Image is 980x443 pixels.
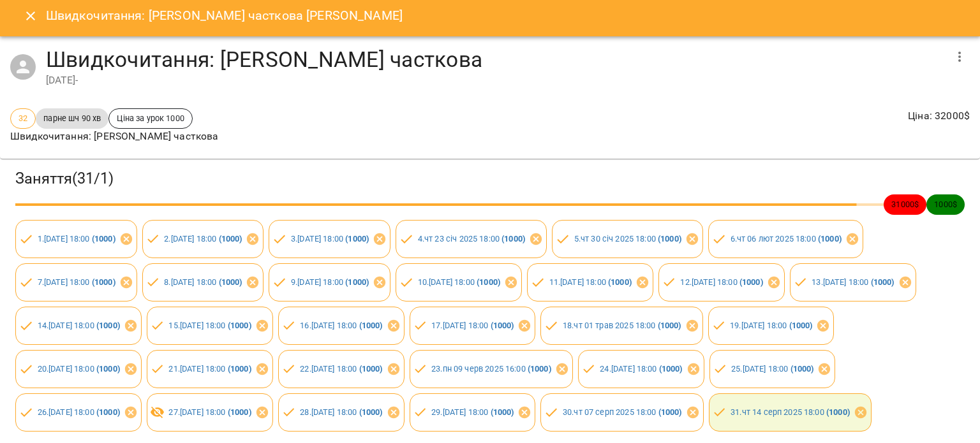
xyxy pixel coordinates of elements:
a: 20.[DATE] 18:00 (1000) [38,364,120,374]
a: 23.пн 09 черв 2025 16:00 (1000) [431,364,551,374]
div: 21.[DATE] 18:00 (1000) [147,350,273,388]
div: 10.[DATE] 18:00 (1000) [396,263,522,301]
div: 7.[DATE] 18:00 (1000) [15,263,137,301]
b: ( 1000 ) [528,364,551,374]
b: ( 1000 ) [491,321,514,330]
b: ( 1000 ) [608,277,632,287]
a: 27.[DATE] 18:00 (1000) [168,407,251,417]
h4: Швидкочитання: [PERSON_NAME] часткова [46,47,944,73]
b: ( 1000 ) [228,321,251,330]
b: ( 1000 ) [789,321,813,330]
div: 6.чт 06 лют 2025 18:00 (1000) [708,220,863,258]
div: 27.[DATE] 18:00 (1000) [147,393,273,432]
b: ( 1000 ) [359,364,383,374]
a: 28.[DATE] 18:00 (1000) [300,407,382,417]
div: 12.[DATE] 18:00 (1000) [658,263,785,301]
a: 5.чт 30 січ 2025 18:00 (1000) [574,234,681,243]
b: ( 1000 ) [658,321,681,330]
b: ( 1000 ) [96,407,120,417]
div: 25.[DATE] 18:00 (1000) [709,350,836,388]
a: 3.[DATE] 18:00 (1000) [291,234,369,243]
div: 28.[DATE] 18:00 (1000) [278,393,405,432]
a: 1.[DATE] 18:00 (1000) [38,234,115,243]
b: ( 1000 ) [228,407,251,417]
span: парне шч 90 хв [36,112,108,124]
span: 1000 $ [926,198,965,210]
div: 15.[DATE] 18:00 (1000) [147,307,273,345]
div: 1.[DATE] 18:00 (1000) [15,220,137,258]
b: ( 1000 ) [359,407,383,417]
div: 31.чт 14 серп 2025 18:00 (1000) [709,393,872,432]
h6: Швидкочитання: [PERSON_NAME] часткова [PERSON_NAME] [46,6,403,25]
div: 18.чт 01 трав 2025 18:00 (1000) [540,307,702,345]
div: 19.[DATE] 18:00 (1000) [708,307,835,345]
a: 30.чт 07 серп 2025 18:00 (1000) [563,407,682,417]
a: 7.[DATE] 18:00 (1000) [38,277,115,287]
b: ( 1000 ) [219,277,242,287]
div: 29.[DATE] 18:00 (1000) [410,393,536,432]
a: 9.[DATE] 18:00 (1000) [291,277,369,287]
a: 26.[DATE] 18:00 (1000) [38,407,120,417]
a: 19.[DATE] 18:00 (1000) [730,321,812,330]
h3: Заняття ( 31 / 1 ) [15,169,965,189]
b: ( 1000 ) [96,364,120,374]
b: ( 1000 ) [739,277,763,287]
b: ( 1000 ) [477,277,500,287]
b: ( 1000 ) [658,407,682,417]
div: 16.[DATE] 18:00 (1000) [278,307,405,345]
a: 8.[DATE] 18:00 (1000) [164,277,242,287]
b: ( 1000 ) [92,234,115,243]
button: Close [15,1,46,31]
p: Ціна : 32000 $ [908,108,970,124]
a: 10.[DATE] 18:00 (1000) [418,277,500,287]
b: ( 1000 ) [826,407,850,417]
div: 5.чт 30 січ 2025 18:00 (1000) [552,220,703,258]
div: 22.[DATE] 18:00 (1000) [278,350,405,388]
a: 14.[DATE] 18:00 (1000) [38,321,120,330]
span: Ціна за урок 1000 [109,112,192,124]
a: 12.[DATE] 18:00 (1000) [680,277,762,287]
a: 21.[DATE] 18:00 (1000) [168,364,251,374]
div: [DATE] - [46,73,944,88]
b: ( 1000 ) [359,321,383,330]
a: 18.чт 01 трав 2025 18:00 (1000) [563,321,681,330]
div: 9.[DATE] 18:00 (1000) [269,263,390,301]
b: ( 1000 ) [228,364,251,374]
a: 15.[DATE] 18:00 (1000) [168,321,251,330]
p: Швидкочитання: [PERSON_NAME] часткова [10,129,218,144]
a: 22.[DATE] 18:00 (1000) [300,364,382,374]
div: 2.[DATE] 18:00 (1000) [142,220,264,258]
b: ( 1000 ) [659,364,683,374]
a: 13.[DATE] 18:00 (1000) [812,277,894,287]
a: 4.чт 23 січ 2025 18:00 (1000) [418,234,525,243]
b: ( 1000 ) [345,277,369,287]
b: ( 1000 ) [345,234,369,243]
b: ( 1000 ) [501,234,525,243]
a: 24.[DATE] 18:00 (1000) [600,364,682,374]
a: 11.[DATE] 18:00 (1000) [549,277,632,287]
a: 31.чт 14 серп 2025 18:00 (1000) [731,407,850,417]
a: 17.[DATE] 18:00 (1000) [431,321,514,330]
div: 3.[DATE] 18:00 (1000) [269,220,390,258]
div: 20.[DATE] 18:00 (1000) [15,350,142,388]
div: 8.[DATE] 18:00 (1000) [142,263,264,301]
b: ( 1000 ) [658,234,681,243]
span: 32 [11,112,35,124]
span: 31000 $ [884,198,926,210]
a: 16.[DATE] 18:00 (1000) [300,321,382,330]
b: ( 1000 ) [491,407,514,417]
div: 17.[DATE] 18:00 (1000) [410,307,536,345]
b: ( 1000 ) [219,234,242,243]
a: 25.[DATE] 18:00 (1000) [731,364,813,374]
a: 29.[DATE] 18:00 (1000) [431,407,514,417]
b: ( 1000 ) [818,234,842,243]
b: ( 1000 ) [871,277,895,287]
div: 13.[DATE] 18:00 (1000) [790,263,916,301]
div: 4.чт 23 січ 2025 18:00 (1000) [396,220,547,258]
b: ( 1000 ) [96,321,120,330]
div: 26.[DATE] 18:00 (1000) [15,393,142,432]
div: 11.[DATE] 18:00 (1000) [527,263,653,301]
b: ( 1000 ) [92,277,115,287]
div: 30.чт 07 серп 2025 18:00 (1000) [540,393,703,432]
div: 14.[DATE] 18:00 (1000) [15,307,142,345]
